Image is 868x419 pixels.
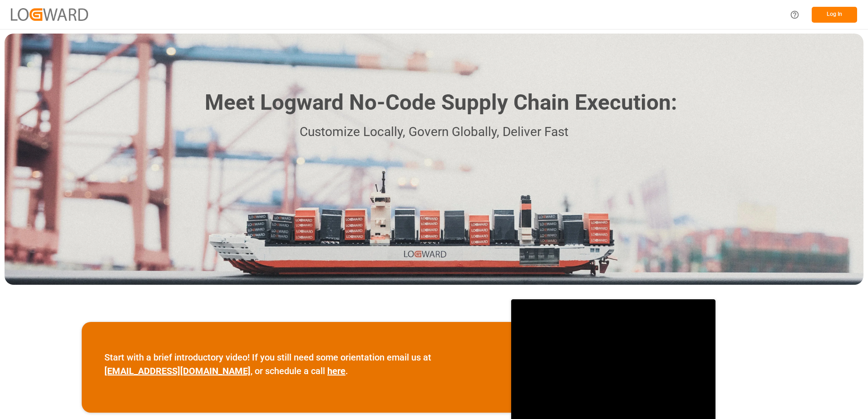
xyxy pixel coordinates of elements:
p: Customize Locally, Govern Globally, Deliver Fast [191,122,677,142]
a: [EMAIL_ADDRESS][DOMAIN_NAME] [104,365,251,376]
img: Logward_new_orange.png [11,8,88,20]
h1: Meet Logward No-Code Supply Chain Execution: [205,87,677,119]
button: Log In [812,7,857,23]
a: here [327,365,345,376]
p: Start with a brief introductory video! If you still need some orientation email us at , or schedu... [104,351,488,378]
button: Help Center [784,5,805,25]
